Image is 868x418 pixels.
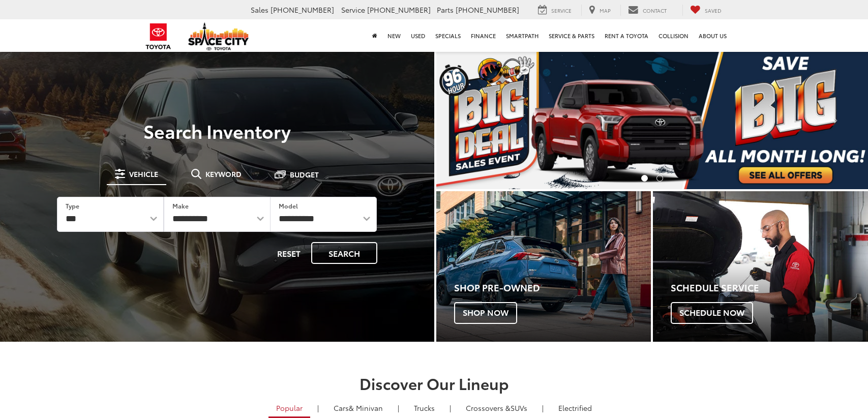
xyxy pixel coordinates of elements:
span: Parts [437,5,454,15]
a: Used [406,19,430,52]
div: Toyota [653,191,868,342]
label: Make [172,201,189,210]
label: Model [279,201,298,210]
a: Specials [430,19,466,52]
img: Space City Toyota [188,22,249,50]
a: Contact [620,5,674,16]
span: & Minivan [349,403,383,413]
a: Service & Parts [544,19,600,52]
span: [PHONE_NUMBER] [271,5,334,15]
button: Reset [268,242,309,264]
h2: Discover Our Lineup [76,375,793,392]
a: Schedule Service Schedule Now [653,191,868,342]
span: Saved [705,7,722,14]
span: Contact [643,7,667,14]
a: Shop Pre-Owned Shop Now [436,191,651,342]
span: Keyword [205,170,242,177]
span: Map [600,7,611,14]
span: Crossovers & [466,403,511,413]
a: Rent a Toyota [600,19,653,52]
label: Type [66,201,79,210]
li: Go to slide number 2. [656,175,663,182]
a: Home [367,19,382,52]
a: New [382,19,406,52]
a: About Us [694,19,732,52]
a: Service [530,5,579,16]
a: Popular [268,399,310,418]
li: | [447,403,454,413]
button: Click to view next picture. [803,71,868,169]
button: Search [311,242,377,264]
a: SmartPath [501,19,544,52]
span: Shop Now [454,302,517,323]
a: My Saved Vehicles [682,5,729,16]
a: Cars [326,399,391,416]
span: Schedule Now [671,302,753,323]
a: Collision [653,19,694,52]
a: SUVs [458,399,535,416]
span: [PHONE_NUMBER] [367,5,431,15]
span: [PHONE_NUMBER] [456,5,519,15]
a: Map [581,5,618,16]
img: Toyota [139,20,177,53]
li: Go to slide number 1. [641,175,648,182]
h4: Shop Pre-Owned [454,283,651,293]
div: Toyota [436,191,651,342]
span: Sales [251,5,268,15]
button: Click to view previous picture. [436,71,501,169]
li: | [540,403,546,413]
li: | [315,403,321,413]
a: Finance [466,19,501,52]
span: Service [551,7,572,14]
a: Electrified [551,399,600,416]
h4: Schedule Service [671,283,868,293]
span: Vehicle [129,170,158,177]
li: | [395,403,402,413]
span: Budget [290,171,319,178]
span: Service [341,5,365,15]
a: Trucks [406,399,442,416]
h3: Search Inventory [43,121,392,141]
